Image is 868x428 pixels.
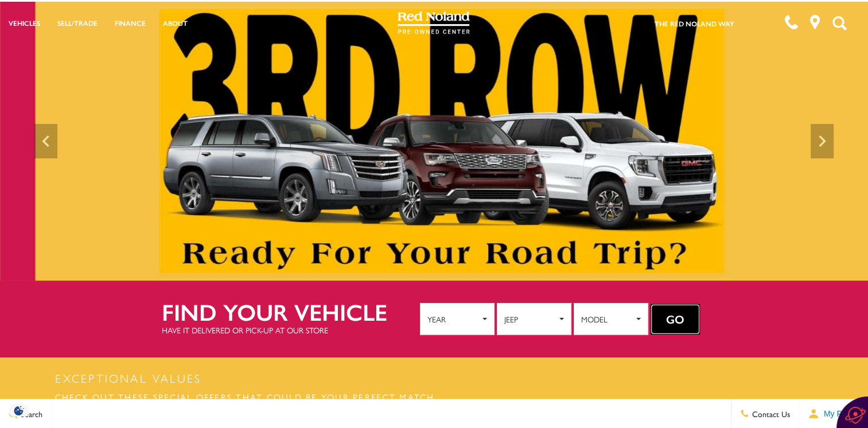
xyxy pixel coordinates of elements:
[811,124,834,158] div: Next
[581,310,633,328] span: Model
[819,409,859,418] span: My Profile
[162,299,420,324] h2: Find your vehicle
[574,303,648,335] button: Model
[52,387,816,407] h3: Check out these special offers that could be your perfect match.
[6,404,32,417] section: Click to Open Cookie Consent Modal
[420,303,495,335] button: Year
[52,369,816,387] h2: Exceptional Values
[6,404,32,417] img: Opt-Out Icon
[651,304,700,335] button: Go
[828,1,851,45] button: Open the search field
[504,310,556,328] span: Jeep
[799,399,868,428] button: Open user profile menu
[497,303,571,335] button: Jeep
[427,310,480,328] span: Year
[398,15,470,27] a: Red Noland Pre-Owned
[655,18,734,29] a: The Red Noland Way
[749,408,790,419] span: Contact Us
[398,11,470,34] img: Red Noland Pre-Owned
[34,124,57,158] div: Previous
[162,324,420,336] p: Have it delivered or pick-up at our store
